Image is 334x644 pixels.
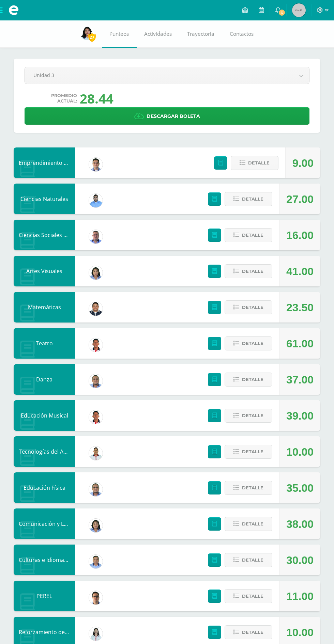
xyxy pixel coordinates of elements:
button: Detalle [225,409,272,423]
div: PEREL [14,581,75,611]
span: Detalle [242,445,263,458]
div: 10.00 [286,437,314,467]
button: Detalle [225,625,272,639]
div: Comunicación y Lenguaje Idioma Español [14,508,75,539]
img: 13b0349025a0e0de4e66ee4ed905f431.png [89,230,103,244]
div: 16.00 [286,220,314,251]
button: Detalle [225,228,272,242]
a: Trayectoria [180,20,222,48]
span: Detalle [242,518,263,530]
img: 2b8a8d37dfce9e9e6e54bdeb0b7e5ca7.png [89,374,103,388]
span: Detalle [242,554,263,566]
img: f902e38f6c2034015b0cb4cda7b0c891.png [89,519,103,532]
img: a2a68af206104431f9ff9193871d4f52.png [89,627,103,641]
div: Teatro [14,328,75,359]
div: 11.00 [286,581,314,612]
span: Detalle [242,373,263,386]
div: 37.00 [286,364,314,395]
div: 9.00 [292,148,314,178]
button: Detalle [231,156,278,170]
span: 3 [278,9,286,16]
img: ea7da6ec4358329a77271c763a2d9c46.png [89,410,103,424]
span: Detalle [242,229,263,241]
button: Detalle [225,264,272,278]
a: Punteos [102,20,137,48]
img: 2c9694ff7bfac5f5943f65b81010a575.png [89,446,103,460]
button: Detalle [225,553,272,567]
img: 2b8a8d37dfce9e9e6e54bdeb0b7e5ca7.png [89,483,103,496]
span: Detalle [242,482,263,494]
div: Educación Musical [14,400,75,431]
span: Punteos [109,30,129,37]
button: Detalle [225,373,272,387]
button: Detalle [225,336,272,350]
img: 45x45 [292,3,306,17]
img: 2c8c2cef508c9fd6cc3364fc284e2853.png [80,27,94,40]
div: Matemáticas [14,292,75,323]
button: Detalle [225,481,272,495]
button: Detalle [225,192,272,206]
span: Detalle [242,265,263,278]
div: 41.00 [286,256,314,287]
span: Detalle [242,193,263,205]
img: f902e38f6c2034015b0cb4cda7b0c891.png [89,266,103,280]
div: Emprendimiento para la Productividad [14,147,75,178]
img: d947e860bee2cfd18864362c840b1d10.png [89,302,103,316]
span: Trayectoria [187,30,214,37]
a: Contactos [222,20,261,48]
button: Detalle [225,300,272,314]
div: Danza [14,364,75,395]
div: 35.00 [286,473,314,503]
span: Contactos [230,30,254,37]
div: 61.00 [286,328,314,359]
a: Descargar boleta [25,107,309,125]
span: Detalle [242,626,263,639]
img: ea7da6ec4358329a77271c763a2d9c46.png [89,338,103,352]
button: Detalle [225,445,272,459]
div: 30.00 [286,545,314,576]
span: Detalle [242,409,263,422]
div: 27.00 [286,184,314,215]
span: Detalle [242,337,263,350]
div: Ciencias Sociales Formación Ciudadana e Interculturalidad [14,220,75,250]
a: Unidad 3 [25,67,309,84]
button: Detalle [225,517,272,531]
span: Detalle [242,301,263,314]
div: Artes Visuales [14,256,75,286]
div: Tecnologías del Aprendizaje y la Comunicación [14,436,75,467]
img: 54ea75c2c4af8710d6093b43030d56ea.png [89,194,103,207]
span: Descargar boleta [147,108,200,125]
div: 38.00 [286,509,314,539]
div: 23.50 [286,292,314,323]
span: Promedio actual: [51,93,77,104]
span: Actividades [144,30,172,37]
a: Actividades [137,20,180,48]
img: 828dc3da83d952870f0c8eb2a42c8d14.png [89,158,103,171]
div: Educación Física [14,472,75,503]
img: 7b62136f9b4858312d6e1286188a04bf.png [89,591,103,604]
button: Detalle [225,589,272,603]
span: Detalle [248,157,270,169]
span: 27 [88,33,96,42]
div: 39.00 [286,400,314,431]
div: 28.44 [80,90,113,107]
div: Culturas e Idiomas Mayas Garífuna o Xinca [14,545,75,575]
div: Ciencias Naturales [14,184,75,214]
span: Detalle [242,590,263,602]
span: Unidad 3 [33,67,284,83]
img: 58211983430390fd978f7a65ba7f1128.png [89,555,103,568]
